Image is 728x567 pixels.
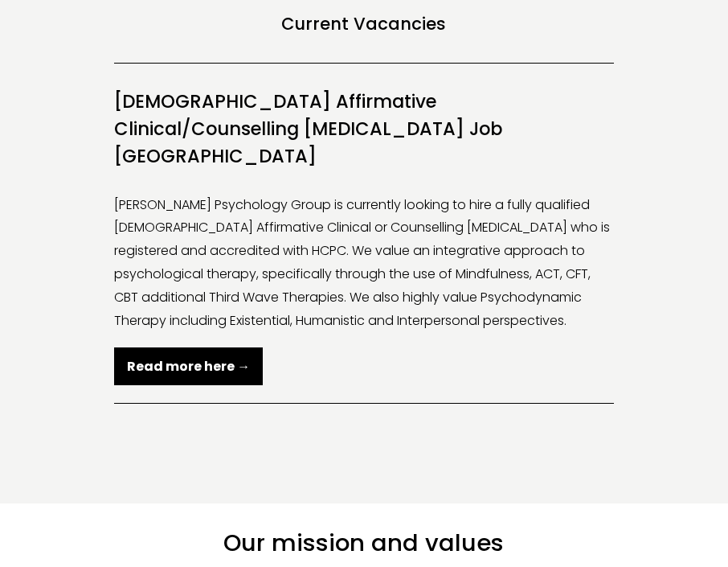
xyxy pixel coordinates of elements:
strong: Read more here → [127,357,250,376]
h1: Current Vacancies [114,14,614,35]
a: Read more here → [114,347,263,385]
div: [DEMOGRAPHIC_DATA] Affirmative Clinical/Counselling [MEDICAL_DATA] Job [GEOGRAPHIC_DATA] [114,194,614,403]
h3: Our mission and values [108,528,621,559]
p: [PERSON_NAME] Psychology Group is currently looking to hire a fully qualified [DEMOGRAPHIC_DATA] ... [114,194,614,379]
